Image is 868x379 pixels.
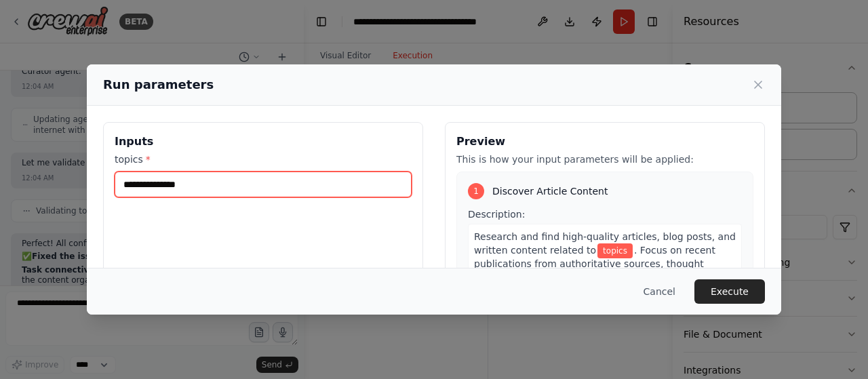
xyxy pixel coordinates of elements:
[492,184,608,198] span: Discover Article Content
[468,183,484,199] div: 1
[115,134,412,150] h3: Inputs
[103,75,214,94] h2: Run parameters
[474,231,736,256] span: Research and find high-quality articles, blog posts, and written content related to
[456,134,753,150] h3: Preview
[115,153,412,166] label: topics
[694,279,765,304] button: Execute
[597,243,633,258] span: Variable: topics
[468,209,525,220] span: Description:
[456,153,753,166] p: This is how your input parameters will be applied:
[633,279,686,304] button: Cancel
